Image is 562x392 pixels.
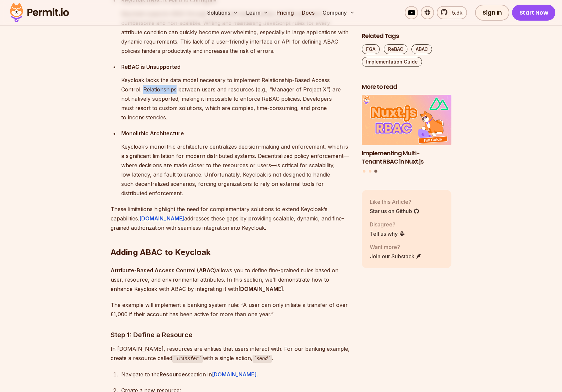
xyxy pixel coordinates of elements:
p: allows you to define fine-grained rules based on user, resource, and environmental attributes. In... [111,266,351,294]
a: [DOMAIN_NAME] [212,371,257,378]
h3: Implementing Multi-Tenant RBAC in Nuxt.js [362,149,452,166]
strong: Attribute-Based Access Control (ABAC) [111,267,216,274]
a: 5.3k [437,6,467,19]
p: These limitations highlight the need for complementary solutions to extend Keycloak’s capabilitie... [111,204,351,232]
strong: Monolithic Architecture [121,130,184,137]
a: ReBAC [384,44,407,54]
h3: Step 1: Define a Resource [111,329,351,340]
p: Like this Article? [370,198,419,206]
img: Permit logo [7,1,72,24]
a: Docs [299,6,317,19]
button: Go to slide 3 [374,170,377,173]
img: Implementing Multi-Tenant RBAC in Nuxt.js [362,95,452,146]
a: Join our Substack [370,252,422,260]
p: The example will implement a banking system rule: “A user can only initiate a transfer of over £1... [111,300,351,319]
a: Start Now [512,5,556,21]
a: Implementation Guide [362,57,422,67]
span: 5.3k [448,9,462,17]
li: 3 of 3 [362,95,452,166]
strong: [DOMAIN_NAME] [238,286,283,292]
strong: Resources [160,371,188,378]
h2: More to read [362,83,452,91]
a: FGA [362,44,380,54]
button: Go to slide 1 [363,170,365,173]
button: Company [320,6,357,19]
p: Disagree? [370,220,405,228]
a: [DOMAIN_NAME] [139,215,184,222]
button: Learn [244,6,271,19]
a: Implementing Multi-Tenant RBAC in Nuxt.jsImplementing Multi-Tenant RBAC in Nuxt.js [362,95,452,166]
a: Tell us why [370,230,405,238]
a: Star us on Github [370,207,419,215]
a: Sign In [475,5,509,21]
a: Pricing [274,6,296,19]
p: Keycloak lacks the data model necessary to implement Relationship-Based Access Control. Relations... [121,75,351,122]
a: ABAC [411,44,432,54]
code: Transfer [172,355,203,363]
button: Go to slide 2 [369,170,371,173]
code: send [253,355,272,363]
p: Keycloak supports ABAC through JavaScript-based policies, but this approach is cumbersome and non... [121,9,351,56]
p: Want more? [370,243,422,251]
strong: ReBAC is Unsupported [121,64,181,70]
button: Solutions [205,6,241,19]
div: Posts [362,95,452,174]
h2: Related Tags [362,32,452,40]
div: Navigate to the section in . [121,370,351,379]
p: Keycloak’s monolithic architecture centralizes decision-making and enforcement, which is a signif... [121,142,351,198]
p: In [DOMAIN_NAME], resources are entities that users interact with. For our banking example, creat... [111,344,351,363]
h2: Adding ABAC to Keycloak [111,220,351,258]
